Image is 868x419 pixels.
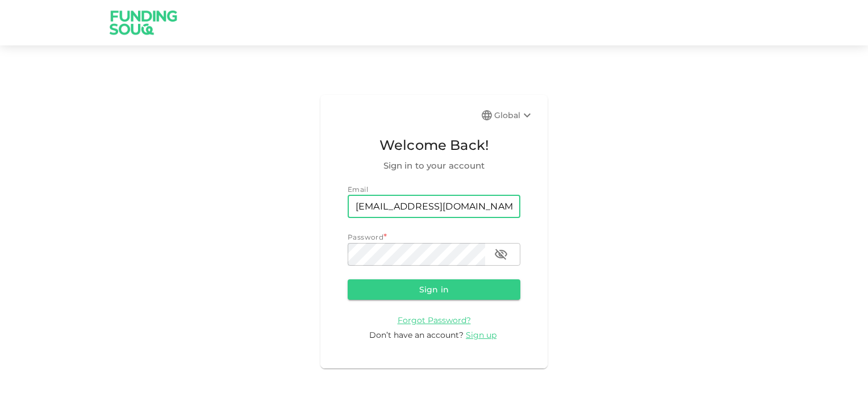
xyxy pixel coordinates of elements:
span: Email [348,185,368,194]
span: Sign in to your account [348,159,520,173]
span: Don’t have an account? [369,330,464,340]
span: Sign up [466,330,496,340]
div: Global [494,108,534,122]
button: Sign in [348,279,520,300]
span: Welcome Back! [348,135,520,156]
span: Forgot Password? [398,315,471,325]
span: Password [348,233,383,241]
a: Forgot Password? [398,315,471,325]
input: email [348,195,520,218]
input: password [348,243,485,266]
